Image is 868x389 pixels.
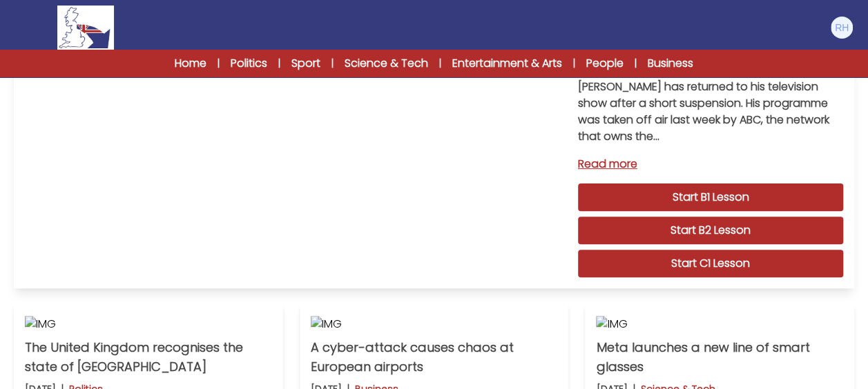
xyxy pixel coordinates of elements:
[231,55,267,72] a: Politics
[831,17,853,39] img: Ruth Humphries
[218,57,220,70] span: |
[331,57,334,70] span: |
[596,338,843,377] p: Meta launches a new line of smart glasses
[291,55,320,72] a: Sport
[596,316,843,332] img: IMG
[578,183,843,211] a: Start B1 Lesson
[573,57,575,70] span: |
[175,55,206,72] a: Home
[578,217,843,244] a: Start B2 Lesson
[25,10,567,277] img: IMG
[14,6,157,50] a: Logo
[311,316,558,332] img: IMG
[311,338,558,377] p: A cyber-attack causes chaos at European airports
[57,6,114,50] img: Logo
[578,79,843,145] p: [PERSON_NAME] has returned to his television show after a short suspension. His programme was tak...
[648,55,693,72] a: Business
[439,57,441,70] span: |
[578,156,843,172] a: Read more
[578,250,843,277] a: Start C1 Lesson
[586,55,624,72] a: People
[278,57,280,70] span: |
[452,55,562,72] a: Entertainment & Arts
[25,338,272,377] p: The United Kingdom recognises the state of [GEOGRAPHIC_DATA]
[25,316,272,332] img: IMG
[345,55,428,72] a: Science & Tech
[635,57,637,70] span: |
